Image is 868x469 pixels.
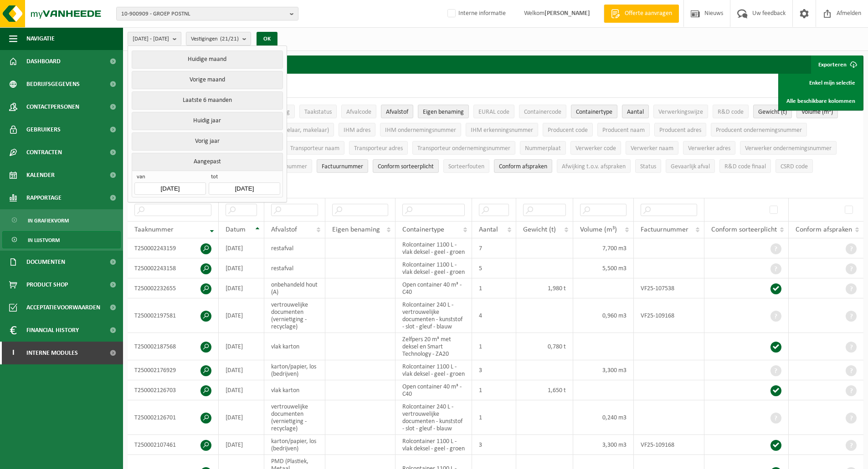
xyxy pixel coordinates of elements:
[711,123,807,136] button: Producent ondernemingsnummerProducent ondernemingsnummer: Activate to sort
[811,55,863,74] button: Exporteren
[264,258,325,278] td: restafval
[128,32,181,45] button: [DATE] - [DATE]
[132,112,282,130] button: Huidig jaar
[472,333,517,360] td: 1
[9,342,17,364] span: I
[26,96,79,118] span: Contactpersonen
[26,164,55,187] span: Kalender
[219,400,264,435] td: [DATE]
[562,163,626,170] span: Afwijking t.o.v. afspraken
[2,231,121,248] a: In lijstvorm
[758,109,787,116] span: Gewicht (t)
[478,109,509,116] span: EURAL code
[634,298,704,333] td: VF25-109168
[220,36,239,42] count: (21/21)
[2,212,121,229] a: In grafiekvorm
[271,226,297,233] span: Afvalstof
[634,278,704,298] td: VF25-107538
[226,226,246,233] span: Datum
[666,159,715,173] button: Gevaarlijk afval : Activate to sort
[128,400,219,435] td: T250002126701
[580,226,617,233] span: Volume (m³)
[378,163,434,170] span: Conform sorteerplicht
[128,298,219,333] td: T250002197581
[472,400,517,435] td: 1
[128,360,219,380] td: T250002176929
[128,333,219,360] td: T250002187568
[573,298,634,333] td: 0,960 m3
[341,105,376,118] button: AfvalcodeAfvalcode: Activate to sort
[417,145,510,152] span: Transporteur ondernemingsnummer
[264,278,325,298] td: onbehandeld hout (A)
[128,278,219,298] td: T250002232655
[26,342,78,364] span: Interne modules
[344,127,370,134] span: IHM adres
[523,226,556,233] span: Gewicht (t)
[264,435,325,455] td: karton/papier, los (bedrijven)
[354,145,403,152] span: Transporteur adres
[332,226,380,233] span: Eigen benaming
[395,258,472,278] td: Rolcontainer 1100 L - vlak deksel - geel - groen
[472,435,517,455] td: 3
[219,238,264,258] td: [DATE]
[653,105,708,118] button: VerwerkingswijzeVerwerkingswijze: Activate to sort
[781,163,808,170] span: CSRD code
[519,105,566,118] button: ContainercodeContainercode: Activate to sort
[573,400,634,435] td: 0,240 m3
[622,105,649,118] button: AantalAantal: Activate to sort
[597,123,650,136] button: Producent naamProducent naam: Activate to sort
[219,298,264,333] td: [DATE]
[548,127,588,134] span: Producent code
[671,163,710,170] span: Gevaarlijk afval
[285,141,344,155] button: Transporteur naamTransporteur naam: Activate to sort
[472,380,517,400] td: 1
[186,32,251,45] button: Vestigingen(21/21)
[219,333,264,360] td: [DATE]
[473,105,514,118] button: EURAL codeEURAL code: Activate to sort
[349,141,408,155] button: Transporteur adresTransporteur adres: Activate to sort
[264,333,325,360] td: vlak karton
[128,380,219,400] td: T250002126703
[570,141,621,155] button: Verwerker codeVerwerker code: Activate to sort
[264,238,325,258] td: restafval
[26,319,79,342] span: Financial History
[26,118,61,141] span: Gebruikers
[264,380,325,400] td: vlak karton
[466,123,538,136] button: IHM erkenningsnummerIHM erkenningsnummer: Activate to sort
[520,141,566,155] button: NummerplaatNummerplaat: Activate to sort
[219,278,264,298] td: [DATE]
[780,92,862,110] a: Alle beschikbare kolommen
[395,278,472,298] td: Open container 40 m³ - C40
[776,159,813,173] button: CSRD codeCSRD code: Activate to sort
[448,163,484,170] span: Sorteerfouten
[627,109,644,116] span: Aantal
[395,298,472,333] td: Rolcontainer 240 L - vertrouwelijke documenten - kunststof - slot - gleuf - blauw
[412,141,515,155] button: Transporteur ondernemingsnummerTransporteur ondernemingsnummer : Activate to sort
[711,226,777,233] span: Conform sorteerplicht
[796,105,838,118] button: Volume (m³)Volume (m³): Activate to sort
[780,74,862,92] a: Enkel mijn selectie
[658,109,703,116] span: Verwerkingswijze
[724,163,766,170] span: R&D code finaal
[380,123,461,136] button: IHM ondernemingsnummerIHM ondernemingsnummer: Activate to sort
[132,132,282,151] button: Vorig jaar
[132,153,282,171] button: Aangepast
[132,91,282,110] button: Laatste 6 maanden
[543,123,593,136] button: Producent codeProducent code: Activate to sort
[264,400,325,435] td: vertrouwelijke documenten (vernietiging - recyclage)
[516,380,573,400] td: 1,650 t
[219,258,264,278] td: [DATE]
[471,127,533,134] span: IHM erkenningsnummer
[128,258,219,278] td: T250002243158
[525,145,561,152] span: Nummerplaat
[576,109,612,116] span: Containertype
[28,232,60,249] span: In lijstvorm
[544,10,590,17] strong: [PERSON_NAME]
[573,258,634,278] td: 5,500 m3
[26,273,68,296] span: Product Shop
[641,226,688,233] span: Factuurnummer
[716,127,802,134] span: Producent ondernemingsnummer
[339,123,375,136] button: IHM adresIHM adres: Activate to sort
[626,141,678,155] button: Verwerker naamVerwerker naam: Activate to sort
[573,238,634,258] td: 7,700 m3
